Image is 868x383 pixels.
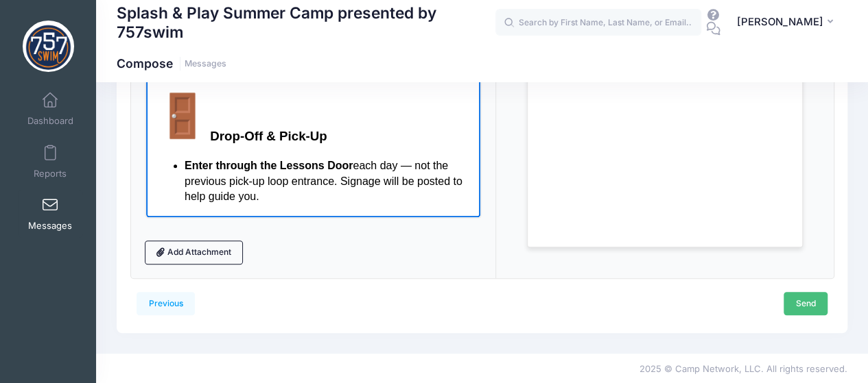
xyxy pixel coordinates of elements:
a: Previous [137,292,195,315]
span: [PERSON_NAME] [736,14,823,29]
h1: Compose [117,56,226,71]
span: 2025 © Camp Network, LLC. All rights reserved. [640,363,847,374]
p: Dear Camp Families, [11,11,324,26]
span: Dashboard [27,116,73,127]
a: Reports [18,138,83,186]
span: Messages [28,221,72,232]
span: Reports [34,168,67,180]
input: Search by First Name, Last Name, or Email... [495,9,701,36]
p: each day. Please come inside at drop-off and again at pick-up. [38,278,324,309]
a: Add Attachment [145,240,244,264]
a: Messages [185,59,226,69]
img: 🚪 [11,153,60,203]
a: Messages [18,190,83,238]
strong: Drop-Off & Pick-Up [64,191,180,206]
a: Dashboard [18,85,83,133]
strong: final week of camp at 757swim! [27,54,189,66]
strong: Enter through the Lessons Door [38,222,207,234]
button: [PERSON_NAME] [727,7,847,38]
img: Splash & Play Summer Camp presented by 757swim [23,21,74,72]
p: each day — not the previous pick-up loop entrance. Signage will be posted to help guide you. [38,221,324,267]
p: We are so excited to welcome your child([PERSON_NAME]) to our As we wrap up the summer, please no... [11,37,324,129]
h1: Splash & Play Summer Camp presented by 757swim [117,1,495,43]
a: Send [784,292,828,315]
